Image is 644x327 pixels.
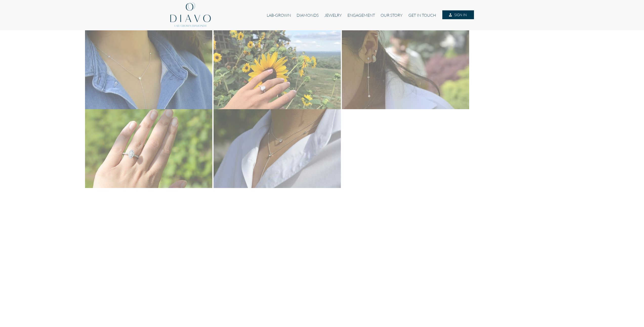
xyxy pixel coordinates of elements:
img: Diavo Lab-grown diamond earrings [342,30,469,109]
a: JEWELRY [321,10,344,20]
img: Diavo Lab-grown diamond Ring [85,109,212,188]
a: LAB-GROWN [264,10,294,20]
a: ENGAGEMENT [345,10,378,20]
img: Diavo Lab-grown diamond necklace [214,109,341,188]
a: GET IN TOUCH [406,10,439,20]
a: OUR STORY [378,10,405,20]
img: Diavo Lab-grown diamond ring [214,30,341,109]
a: SIGN IN [442,10,474,19]
a: DIAMONDS [294,10,321,20]
img: Diavo Lab-grown diamond necklace [85,30,212,109]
